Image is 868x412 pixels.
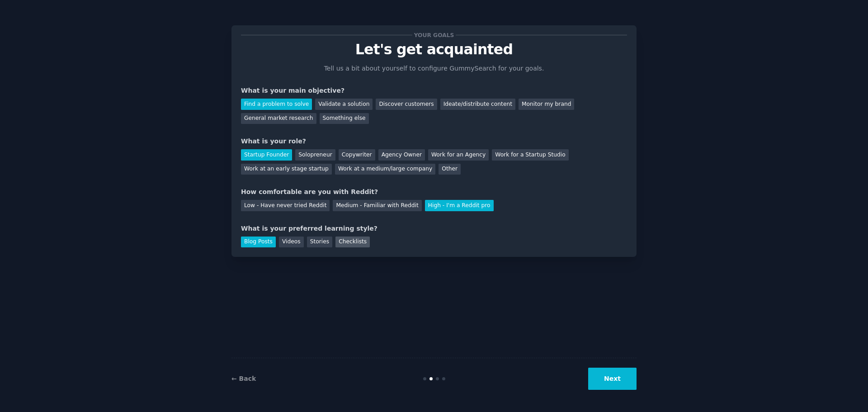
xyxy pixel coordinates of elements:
[378,149,425,161] div: Agency Owner
[440,99,515,110] div: Ideate/distribute content
[320,64,548,73] p: Tell us a bit about yourself to configure GummySearch for your goals.
[307,237,332,248] div: Stories
[231,375,256,382] a: ← Back
[439,164,461,175] div: Other
[339,149,375,161] div: Copywriter
[335,164,435,175] div: Work at a medium/large company
[315,99,373,110] div: Validate a solution
[492,149,568,161] div: Work for a Startup Studio
[241,113,316,124] div: General market research
[412,30,456,40] span: Your goals
[241,224,627,233] div: What is your preferred learning style?
[241,237,276,248] div: Blog Posts
[588,368,637,390] button: Next
[241,86,627,95] div: What is your main objective?
[279,237,304,248] div: Videos
[295,149,335,161] div: Solopreneur
[241,164,332,175] div: Work at an early stage startup
[320,113,369,124] div: Something else
[333,200,421,211] div: Medium - Familiar with Reddit
[428,149,489,161] div: Work for an Agency
[241,149,292,161] div: Startup Founder
[241,99,312,110] div: Find a problem to solve
[335,237,370,248] div: Checklists
[241,187,627,197] div: How comfortable are you with Reddit?
[519,99,574,110] div: Monitor my brand
[241,137,627,146] div: What is your role?
[425,200,494,211] div: High - I'm a Reddit pro
[376,99,437,110] div: Discover customers
[241,42,627,57] p: Let's get acquainted
[241,200,330,211] div: Low - Have never tried Reddit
